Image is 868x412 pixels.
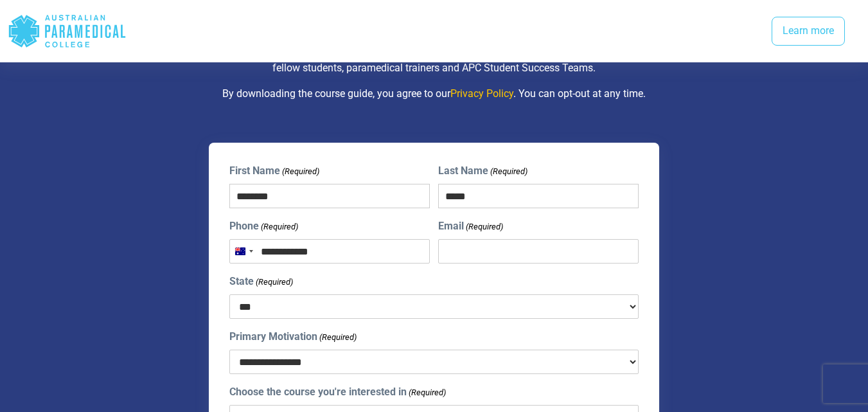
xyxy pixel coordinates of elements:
[72,86,797,102] p: By downloading the course guide, you agree to our . You can opt-out at any time.
[318,331,357,344] span: (Required)
[407,386,446,399] span: (Required)
[772,17,845,46] a: Learn more
[450,87,513,100] a: Privacy Policy
[229,384,446,400] label: Choose the course you're interested in
[8,10,127,52] div: Australian Paramedical College
[229,274,293,289] label: State
[254,276,293,289] span: (Required)
[489,165,527,178] span: (Required)
[229,329,357,345] label: Primary Motivation
[229,219,298,234] label: Phone
[465,220,503,233] span: (Required)
[230,240,257,263] button: Selected country
[229,163,319,179] label: First Name
[438,219,503,234] label: Email
[260,220,298,233] span: (Required)
[281,165,319,178] span: (Required)
[438,163,527,179] label: Last Name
